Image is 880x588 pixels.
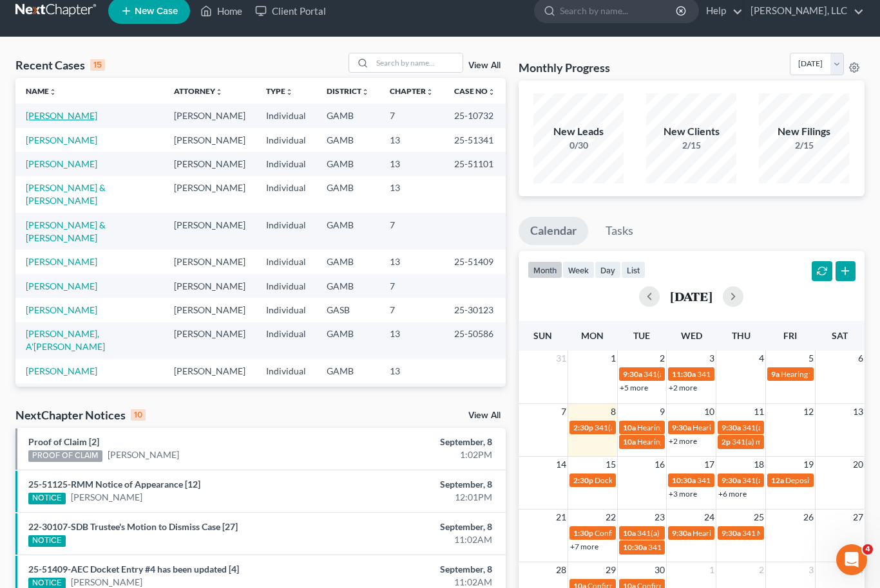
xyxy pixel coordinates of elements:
[379,213,444,250] td: 7
[637,528,761,538] span: 341(a) meeting for [PERSON_NAME]
[771,475,784,485] span: 12a
[623,369,642,379] span: 9:30a
[28,436,99,447] a: Proof of Claim [2]
[742,475,866,485] span: 341(a) meeting for [PERSON_NAME]
[581,330,604,341] span: Mon
[852,457,865,472] span: 20
[379,152,444,176] td: 13
[164,322,256,359] td: [PERSON_NAME]
[644,369,768,379] span: 341(a) meeting for [PERSON_NAME]
[164,383,256,407] td: [PERSON_NAME]
[623,528,636,538] span: 10a
[672,369,696,379] span: 11:30a
[852,404,865,419] span: 13
[752,457,765,472] span: 18
[621,261,646,279] button: list
[28,450,102,462] div: PROOF OF CLAIM
[26,328,105,352] a: [PERSON_NAME], A'[PERSON_NAME]
[533,139,624,152] div: 0/30
[595,261,621,279] button: day
[164,152,256,176] td: [PERSON_NAME]
[135,6,178,16] span: New Case
[802,457,815,472] span: 19
[256,128,316,152] td: Individual
[28,493,66,504] div: NOTICE
[256,359,316,383] td: Individual
[90,59,105,71] div: 15
[256,152,316,176] td: Individual
[347,491,493,504] div: 12:01PM
[316,359,379,383] td: GAMB
[771,369,780,379] span: 9a
[533,124,624,139] div: New Leads
[316,176,379,213] td: GAMB
[703,510,716,525] span: 24
[672,423,691,432] span: 9:30a
[672,528,691,538] span: 9:30a
[164,359,256,383] td: [PERSON_NAME]
[594,217,645,245] a: Tasks
[316,152,379,176] td: GAMB
[697,369,821,379] span: 341(a) meeting for [PERSON_NAME]
[807,562,815,578] span: 3
[693,528,793,538] span: Hearing for [PERSON_NAME]
[718,489,747,499] a: +6 more
[681,330,702,341] span: Wed
[555,562,568,578] span: 28
[316,128,379,152] td: GAMB
[444,298,506,322] td: 25-30123
[802,404,815,419] span: 12
[758,562,765,578] span: 2
[347,533,493,546] div: 11:02AM
[519,60,610,75] h3: Monthly Progress
[164,250,256,273] td: [PERSON_NAME]
[379,104,444,127] td: 7
[669,383,697,392] a: +2 more
[658,404,666,419] span: 9
[256,274,316,298] td: Individual
[316,322,379,359] td: GAMB
[758,351,765,366] span: 4
[26,158,97,169] a: [PERSON_NAME]
[28,564,239,574] a: 25-51409-AEC Docket Entry #4 has been updated [4]
[49,88,57,96] i: unfold_more
[379,322,444,359] td: 13
[732,437,856,446] span: 341(a) meeting for [PERSON_NAME]
[256,104,316,127] td: Individual
[562,261,595,279] button: week
[347,448,493,461] div: 1:02PM
[131,409,146,421] div: 10
[256,383,316,407] td: Individual
[658,351,666,366] span: 2
[573,475,593,485] span: 2:30p
[347,563,493,576] div: September, 8
[256,322,316,359] td: Individual
[444,104,506,127] td: 25-10732
[653,562,666,578] span: 30
[653,510,666,525] span: 23
[26,134,97,145] a: [PERSON_NAME]
[347,520,493,533] div: September, 8
[637,423,738,432] span: Hearing for [PERSON_NAME]
[672,475,696,485] span: 10:30a
[256,298,316,322] td: Individual
[379,298,444,322] td: 7
[347,478,493,491] div: September, 8
[573,528,593,538] span: 1:30p
[519,217,588,245] a: Calendar
[623,423,636,432] span: 10a
[215,88,223,96] i: unfold_more
[693,423,778,432] span: Hearing for Calencia May
[555,510,568,525] span: 21
[256,176,316,213] td: Individual
[555,351,568,366] span: 31
[26,182,106,206] a: [PERSON_NAME] & [PERSON_NAME]
[71,491,142,504] a: [PERSON_NAME]
[697,475,821,485] span: 341(a) meeting for [PERSON_NAME]
[609,404,617,419] span: 8
[528,261,562,279] button: month
[390,86,434,96] a: Chapterunfold_more
[444,152,506,176] td: 25-51101
[347,436,493,448] div: September, 8
[783,330,797,341] span: Fri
